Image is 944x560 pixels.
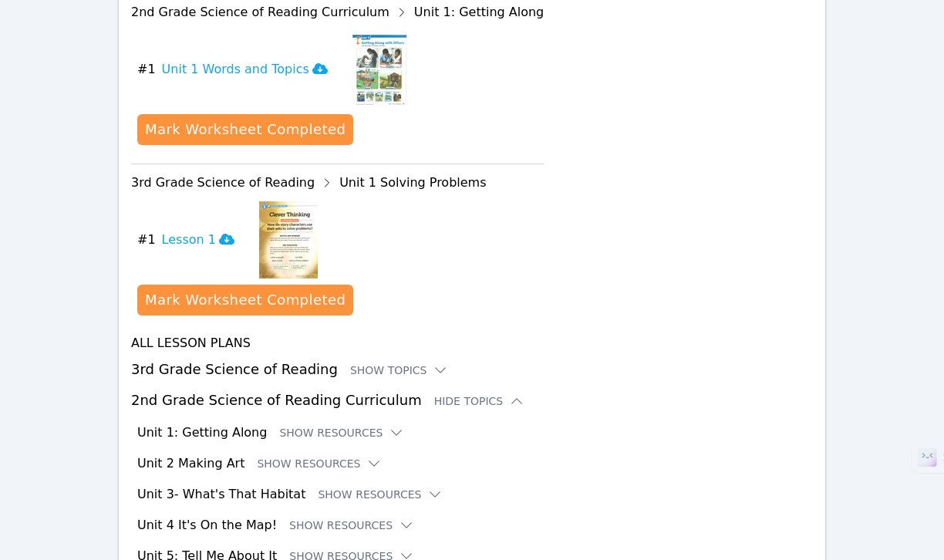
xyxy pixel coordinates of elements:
[137,114,353,145] button: Mark Worksheet Completed
[145,119,346,140] div: Mark Worksheet Completed
[131,359,813,380] h3: 3rd Grade Science of Reading
[137,423,267,442] h3: Unit 1: Getting Along
[137,201,247,278] button: #1Lesson 1
[137,454,244,473] h3: Unit 2 Making Art
[145,289,346,311] div: Mark Worksheet Completed
[137,516,277,535] h3: Unit 4 It's On the Map!
[259,201,318,278] img: Lesson 1
[279,425,404,440] button: Show Resources
[434,393,525,409] button: Hide Topics
[350,363,449,378] button: Show Topics
[137,485,305,504] h3: Unit 3- What's That Habitat
[162,60,328,79] h3: Unit 1 Words and Topics
[352,31,407,108] img: Unit 1 Words and Topics
[137,60,156,79] span: # 1
[131,170,544,195] div: 3rd Grade Science of Reading Unit 1 Solving Problems
[289,518,414,533] button: Show Resources
[137,31,340,108] button: #1Unit 1 Words and Topics
[137,285,353,315] button: Mark Worksheet Completed
[137,231,156,249] span: # 1
[162,231,234,249] h3: Lesson 1
[131,334,813,353] h4: All Lesson Plans
[131,390,813,411] h3: 2nd Grade Science of Reading Curriculum
[318,487,443,502] button: Show Resources
[257,456,382,471] button: Show Resources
